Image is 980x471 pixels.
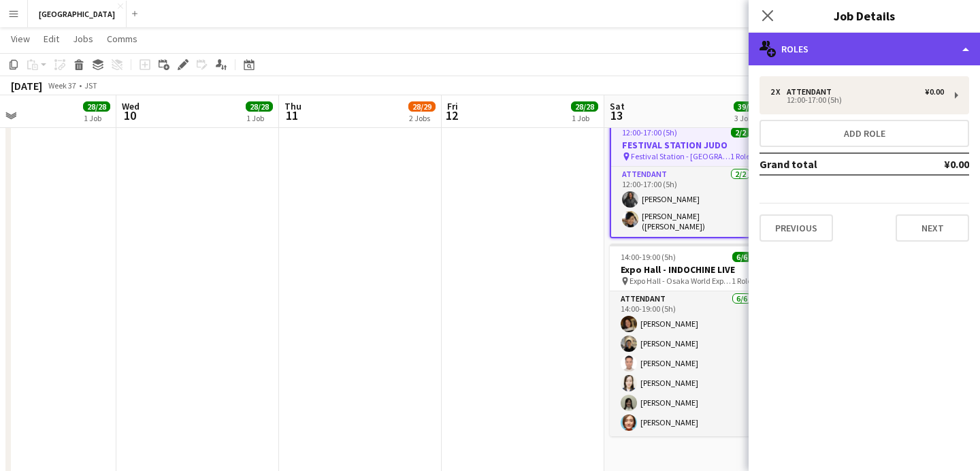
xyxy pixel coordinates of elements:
[11,33,30,45] span: View
[445,108,458,123] span: 12
[925,87,944,97] div: ¥0.00
[610,118,762,238] app-job-card: 12:00-17:00 (5h)2/2FESTIVAL STATION JUDO Festival Station - [GEOGRAPHIC_DATA] World Expo 20251 Ro...
[759,214,833,242] button: Previous
[608,108,625,123] span: 13
[83,101,110,112] span: 28/28
[73,33,93,45] span: Jobs
[101,30,143,48] a: Comms
[11,79,42,93] div: [DATE]
[904,153,969,175] td: ¥0.00
[84,80,97,91] div: JST
[610,291,762,436] app-card-role: ATTENDANT6/614:00-19:00 (5h)[PERSON_NAME][PERSON_NAME][PERSON_NAME][PERSON_NAME][PERSON_NAME][PER...
[246,113,272,123] div: 1 Job
[67,30,99,48] a: Jobs
[610,263,762,276] h3: Expo Hall - INDOCHINE LIVE
[107,33,137,45] span: Comms
[730,151,750,161] span: 1 Role
[284,100,301,112] span: Thu
[630,276,732,286] span: Expo Hall - Osaka World Expo 2025
[621,252,676,262] span: 14:00-19:00 (5h)
[246,101,273,112] span: 28/28
[759,153,904,175] td: Grand total
[28,1,127,27] button: [GEOGRAPHIC_DATA]
[122,100,140,112] span: Wed
[787,87,837,97] div: ATTENDANT
[759,120,969,147] button: Add role
[732,276,751,286] span: 1 Role
[84,113,110,123] div: 1 Job
[611,139,761,151] h3: FESTIVAL STATION JUDO
[731,127,750,137] span: 2/2
[408,101,436,112] span: 28/29
[282,108,301,123] span: 11
[631,151,730,161] span: Festival Station - [GEOGRAPHIC_DATA] World Expo 2025
[611,167,761,237] app-card-role: ATTENDANT2/212:00-17:00 (5h)[PERSON_NAME][PERSON_NAME]([PERSON_NAME])
[5,30,35,48] a: View
[749,7,980,25] h3: Job Details
[45,80,79,91] span: Week 37
[734,113,760,123] div: 3 Jobs
[749,33,980,65] div: Roles
[734,101,761,112] span: 39/39
[447,100,458,112] span: Fri
[896,214,969,242] button: Next
[732,252,751,262] span: 6/6
[770,87,787,97] div: 2 x
[120,108,140,123] span: 10
[409,113,435,123] div: 2 Jobs
[610,100,625,112] span: Sat
[38,30,65,48] a: Edit
[44,33,59,45] span: Edit
[571,101,598,112] span: 28/28
[770,97,944,103] div: 12:00-17:00 (5h)
[610,244,762,436] app-job-card: 14:00-19:00 (5h)6/6Expo Hall - INDOCHINE LIVE Expo Hall - Osaka World Expo 20251 RoleATTENDANT6/6...
[622,127,677,137] span: 12:00-17:00 (5h)
[572,113,598,123] div: 1 Job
